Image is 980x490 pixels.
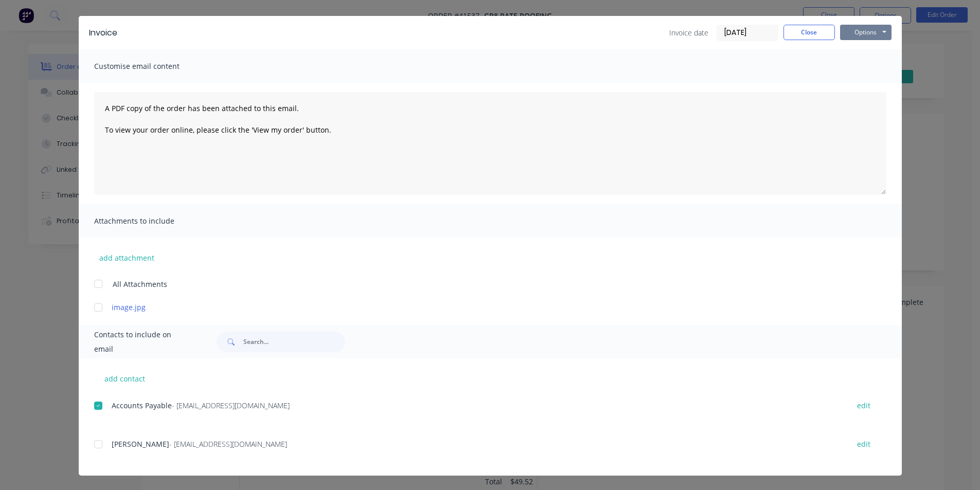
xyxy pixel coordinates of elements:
[94,92,886,195] textarea: A PDF copy of the order has been attached to this email. To view your order online, please click ...
[94,214,207,228] span: Attachments to include
[112,439,169,449] span: [PERSON_NAME]
[89,27,117,39] div: Invoice
[669,27,708,38] span: Invoice date
[851,437,877,451] button: edit
[94,371,156,386] button: add contact
[169,439,287,449] span: - [EMAIL_ADDRESS][DOMAIN_NAME]
[94,328,191,356] span: Contacts to include on email
[172,401,290,410] span: - [EMAIL_ADDRESS][DOMAIN_NAME]
[840,25,892,40] button: Options
[113,279,167,289] span: All Attachments
[851,398,877,412] button: edit
[94,59,207,74] span: Customise email content
[112,401,172,410] span: Accounts Payable
[94,250,159,265] button: add attachment
[783,25,835,40] button: Close
[243,332,345,352] input: Search...
[112,302,839,313] a: image.jpg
